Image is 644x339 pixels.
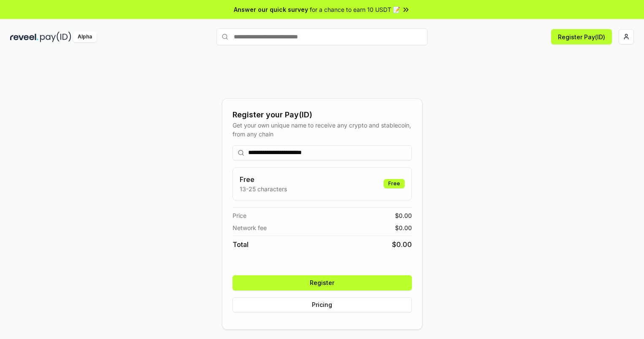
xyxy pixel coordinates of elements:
[234,5,308,14] span: Answer our quick survey
[240,184,287,193] p: 13-25 characters
[395,211,412,220] span: $ 0.00
[233,275,412,290] button: Register
[384,179,405,188] div: Free
[551,29,612,44] button: Register Pay(ID)
[40,32,71,42] img: pay_id
[310,5,400,14] span: for a chance to earn 10 USDT 📝
[10,32,38,42] img: reveel_dark
[233,297,412,312] button: Pricing
[233,109,412,121] div: Register your Pay(ID)
[73,32,97,42] div: Alpha
[395,223,412,232] span: $ 0.00
[233,121,412,138] div: Get your own unique name to receive any crypto and stablecoin, from any chain
[233,211,246,220] span: Price
[233,223,267,232] span: Network fee
[233,239,249,250] span: Total
[240,174,287,184] h3: Free
[392,239,412,250] span: $ 0.00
